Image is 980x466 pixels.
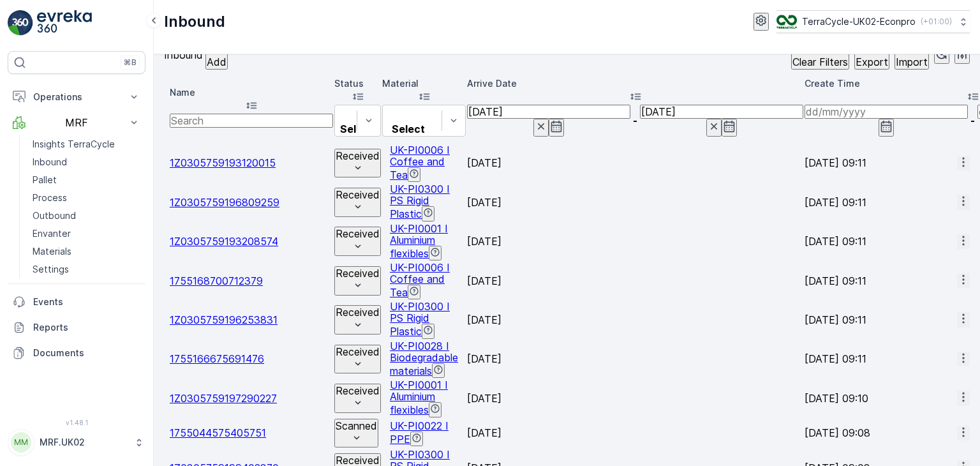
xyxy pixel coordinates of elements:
[336,455,380,466] p: Received
[921,17,952,27] p: ( +01:00 )
[390,379,448,416] a: UK-PI0001 I Aluminium flexibles
[336,306,380,318] p: Received
[336,228,380,239] p: Received
[896,56,928,68] p: Import
[33,263,69,276] p: Settings
[336,420,377,432] p: Scanned
[390,419,449,446] a: UK-PI0022 I PPE
[334,384,381,413] button: Received
[170,114,333,128] input: Search
[27,207,145,225] a: Outbound
[37,10,92,36] img: logo_light-DOdMpM7g.png
[27,189,145,207] a: Process
[8,340,145,366] a: Documents
[334,149,381,178] button: Received
[170,235,278,248] a: 1Z0305759193208574
[640,105,803,119] input: dd/mm/yyyy
[33,321,140,334] p: Reports
[467,262,803,299] td: [DATE]
[633,115,637,126] p: -
[8,289,145,315] a: Events
[27,153,145,171] a: Inbound
[336,189,380,200] p: Received
[170,274,263,287] a: 1755168700712379
[390,144,450,181] a: UK-PI0006 I Coffee and Tea
[334,188,381,217] button: Received
[33,138,115,151] p: Insights TerraCycle
[390,222,448,260] a: UK-PI0001 I Aluminium flexibles
[334,266,381,296] button: Received
[33,296,140,308] p: Events
[340,123,373,135] p: Select
[27,225,145,243] a: Envanter
[124,57,137,68] p: ⌘B
[467,340,803,378] td: [DATE]
[805,105,968,119] input: dd/mm/yyyy
[33,91,120,103] p: Operations
[390,340,458,377] a: UK-PI0028 I Biodegradable materials
[170,392,277,405] a: 1Z0305759197290227
[390,300,450,338] a: UK-PI0300 I PS Rigid Plastic
[164,11,225,32] p: Inbound
[334,419,378,448] button: Scanned
[33,174,57,186] p: Pallet
[336,267,380,279] p: Received
[170,352,264,365] span: 1755166675691476
[8,315,145,340] a: Reports
[467,144,803,182] td: [DATE]
[170,156,276,169] a: 1Z0305759193120015
[776,10,970,33] button: TerraCycle-UK02-Econpro(+01:00)
[170,313,278,326] a: 1Z0305759196253831
[33,227,71,240] p: Envanter
[207,56,226,68] p: Add
[33,192,67,204] p: Process
[854,40,889,70] button: Export
[467,379,803,417] td: [DATE]
[336,346,380,357] p: Received
[27,135,145,153] a: Insights TerraCycle
[27,260,145,278] a: Settings
[336,150,380,162] p: Received
[390,183,450,220] a: UK-PI0300 I PS Rigid Plastic
[8,429,145,456] button: MMMRF.UK02
[27,171,145,189] a: Pallet
[791,40,849,70] button: Clear Filters
[8,84,145,110] button: Operations
[467,183,803,221] td: [DATE]
[8,110,145,135] button: MRF
[33,156,67,169] p: Inbound
[170,426,266,439] a: 1755044575405751
[390,261,450,299] a: UK-PI0006 I Coffee and Tea
[856,56,888,68] p: Export
[170,86,333,99] p: Name
[388,123,429,135] p: Select
[334,305,381,334] button: Received
[970,115,975,126] p: -
[164,49,203,61] p: Inbound
[8,419,145,426] span: v 1.48.1
[33,347,140,359] p: Documents
[467,105,630,119] input: dd/mm/yyyy
[467,419,803,448] td: [DATE]
[334,77,381,90] p: Status
[170,196,279,209] a: 1Z0305759196809259
[802,15,916,28] p: TerraCycle-UK02-Econpro
[336,385,380,396] p: Received
[467,301,803,338] td: [DATE]
[334,227,381,256] button: Received
[792,56,848,68] p: Clear Filters
[467,77,803,90] p: Arrive Date
[40,436,128,449] p: MRF.UK02
[334,345,381,374] button: Received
